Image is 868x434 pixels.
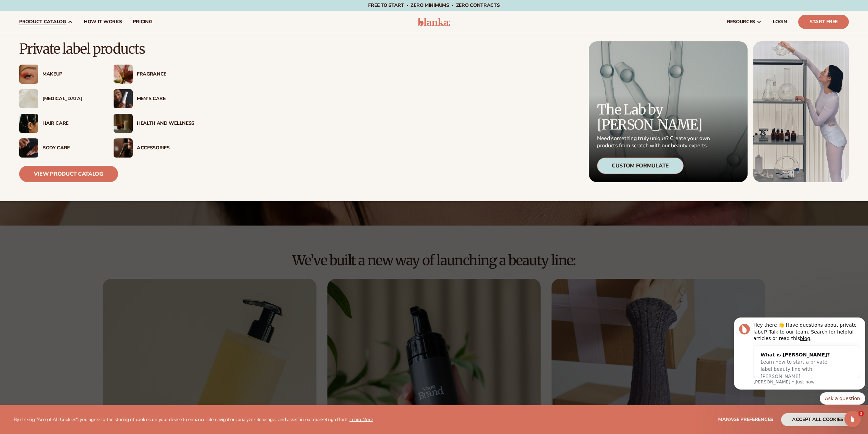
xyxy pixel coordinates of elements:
[19,138,100,158] a: Male hand applying moisturizer. Body Care
[718,416,773,423] span: Manage preferences
[42,145,100,151] div: Body Care
[798,15,849,29] a: Start Free
[753,41,849,182] img: Female in lab with equipment.
[133,19,152,25] span: pricing
[114,65,194,84] a: Pink blooming flower. Fragrance
[368,2,500,9] span: Free to start · ZERO minimums · ZERO contracts
[114,114,194,133] a: Candles and incense on table. Health And Wellness
[19,114,38,133] img: Female hair pulled back with clips.
[722,11,767,33] a: resources
[14,11,78,33] a: product catalog
[349,416,373,423] a: Learn More
[731,311,868,409] iframe: Intercom notifications message
[114,114,133,133] img: Candles and incense on table.
[597,102,712,132] p: The Lab by [PERSON_NAME]
[137,71,194,77] div: Fragrance
[773,19,787,25] span: LOGIN
[42,71,100,77] div: Makeup
[114,138,194,158] a: Female with makeup brush. Accessories
[19,65,100,84] a: Female with glitter eye makeup. Makeup
[42,121,100,126] div: Hair Care
[114,65,133,84] img: Pink blooming flower.
[844,411,861,427] iframe: Intercom live chat
[19,138,38,158] img: Male hand applying moisturizer.
[14,417,373,423] p: By clicking "Accept All Cookies", you agree to the storing of cookies on your device to enhance s...
[114,89,194,108] a: Male holding moisturizer bottle. Men’s Care
[19,65,38,84] img: Female with glitter eye makeup.
[418,18,450,26] img: logo
[42,96,100,102] div: [MEDICAL_DATA]
[114,138,133,158] img: Female with makeup brush.
[127,11,157,33] a: pricing
[78,11,128,33] a: How It Works
[589,41,748,182] a: Microscopic product formula. The Lab by [PERSON_NAME] Need something truly unique? Create your ow...
[718,413,773,426] button: Manage preferences
[19,19,66,25] span: product catalog
[19,89,100,108] a: Cream moisturizer swatch. [MEDICAL_DATA]
[137,145,194,151] div: Accessories
[19,41,194,56] p: Private label products
[597,158,684,174] div: Custom Formulate
[19,166,118,182] a: View Product Catalog
[767,11,793,33] a: LOGIN
[19,89,38,108] img: Cream moisturizer swatch.
[858,411,864,416] span: 2
[597,135,712,149] p: Need something truly unique? Create your own products from scratch with our beauty experts.
[19,114,100,133] a: Female hair pulled back with clips. Hair Care
[781,413,854,426] button: accept all cookies
[727,19,755,25] span: resources
[84,19,122,25] span: How It Works
[137,121,194,126] div: Health And Wellness
[137,96,194,102] div: Men’s Care
[114,89,133,108] img: Male holding moisturizer bottle.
